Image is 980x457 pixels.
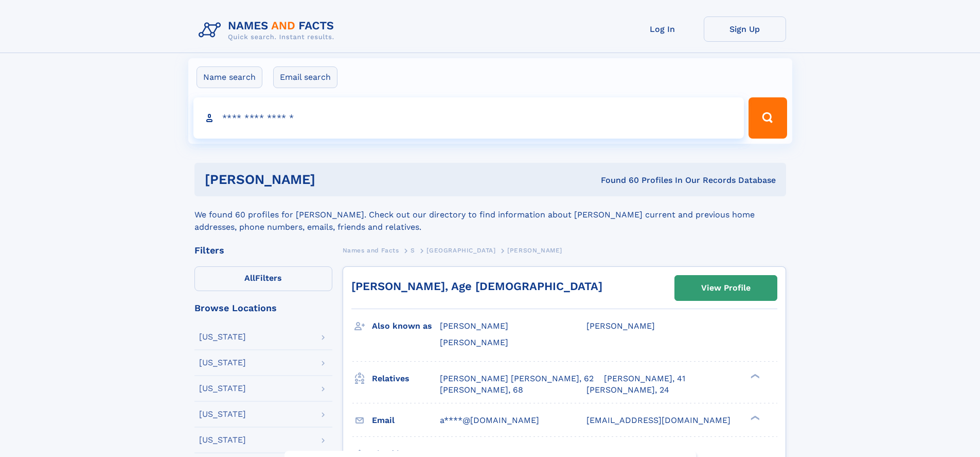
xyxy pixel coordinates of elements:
[507,247,562,254] span: [PERSON_NAME]
[426,247,495,254] span: [GEOGRAPHIC_DATA]
[411,244,415,257] a: S
[440,337,508,347] span: [PERSON_NAME]
[194,303,332,313] div: Browse Locations
[586,384,669,396] a: [PERSON_NAME], 24
[205,173,458,186] h1: [PERSON_NAME]
[199,359,246,367] div: [US_STATE]
[244,273,255,283] span: All
[194,16,343,44] img: Logo Names and Facts
[199,384,246,393] div: [US_STATE]
[351,280,602,293] a: [PERSON_NAME], Age [DEMOGRAPHIC_DATA]
[194,196,786,233] div: We found 60 profiles for [PERSON_NAME]. Check out our directory to find information about [PERSON...
[199,436,246,444] div: [US_STATE]
[372,412,440,429] h3: Email
[197,66,262,88] label: Name search
[749,97,787,139] button: Search Button
[199,410,246,418] div: [US_STATE]
[194,266,332,291] label: Filters
[604,373,685,384] a: [PERSON_NAME], 41
[675,276,777,300] a: View Profile
[586,415,730,425] span: [EMAIL_ADDRESS][DOMAIN_NAME]
[440,373,594,384] a: [PERSON_NAME] [PERSON_NAME], 62
[748,414,760,421] div: ❯
[343,244,399,257] a: Names and Facts
[458,175,776,186] div: Found 60 Profiles In Our Records Database
[194,246,332,255] div: Filters
[701,276,751,300] div: View Profile
[704,16,786,42] a: Sign Up
[621,16,704,42] a: Log In
[411,247,415,254] span: S
[372,370,440,387] h3: Relatives
[426,244,495,257] a: [GEOGRAPHIC_DATA]
[199,333,246,341] div: [US_STATE]
[372,317,440,335] h3: Also known as
[586,321,655,331] span: [PERSON_NAME]
[440,384,523,396] a: [PERSON_NAME], 68
[273,66,337,88] label: Email search
[440,321,508,331] span: [PERSON_NAME]
[748,373,760,379] div: ❯
[193,97,744,139] input: search input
